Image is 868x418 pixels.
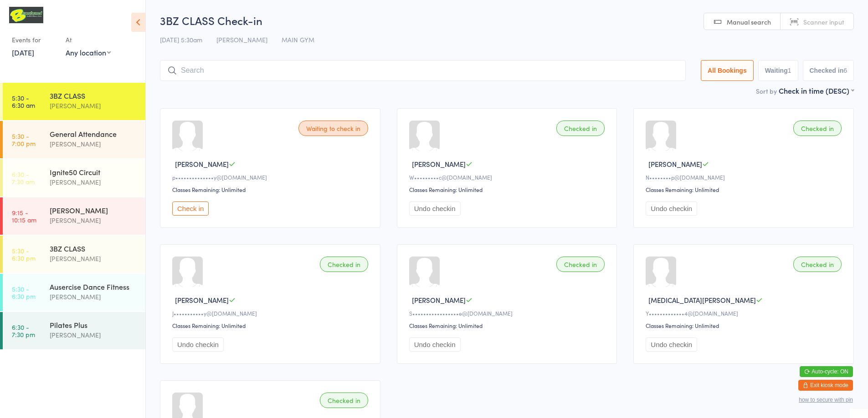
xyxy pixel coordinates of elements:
[172,186,371,193] div: Classes Remaining: Unlimited
[3,197,145,235] a: 9:15 -10:15 am[PERSON_NAME][PERSON_NAME]
[12,323,35,338] time: 6:30 - 7:30 pm
[3,121,145,158] a: 5:30 -7:00 pmGeneral Attendance[PERSON_NAME]
[758,60,798,81] button: Waiting1
[66,32,111,47] div: At
[175,295,229,305] span: [PERSON_NAME]
[12,247,36,262] time: 5:30 - 6:30 pm
[648,295,756,305] span: [MEDICAL_DATA][PERSON_NAME]
[50,215,138,226] div: [PERSON_NAME]
[646,186,844,193] div: Classes Remaining: Unlimited
[50,320,138,330] div: Pilates Plus
[216,35,267,44] span: [PERSON_NAME]
[3,236,145,273] a: 5:30 -6:30 pm3BZ CLASS[PERSON_NAME]
[843,67,847,74] div: 6
[12,132,36,147] time: 5:30 - 7:00 pm
[556,121,605,136] div: Checked in
[50,330,138,340] div: [PERSON_NAME]
[12,209,36,223] time: 9:15 - 10:15 am
[648,159,702,169] span: [PERSON_NAME]
[12,32,56,47] div: Events for
[646,322,844,329] div: Classes Remaining: Unlimited
[803,17,844,26] span: Scanner input
[3,159,145,196] a: 6:30 -7:30 amIgnite50 Circuit[PERSON_NAME]
[409,322,608,329] div: Classes Remaining: Unlimited
[50,177,138,187] div: [PERSON_NAME]
[12,94,35,109] time: 5:30 - 6:30 am
[320,257,368,272] div: Checked in
[50,91,138,101] div: 3BZ CLASS
[50,282,138,292] div: Ausercise Dance Fitness
[50,243,138,253] div: 3BZ CLASS
[9,7,43,23] img: B Transformed Gym
[793,257,842,272] div: Checked in
[50,139,138,149] div: [PERSON_NAME]
[3,83,145,120] a: 5:30 -6:30 am3BZ CLASS[PERSON_NAME]
[172,337,224,352] button: Undo checkin
[646,201,697,216] button: Undo checkin
[646,309,844,317] div: Y•••••••••••••4@[DOMAIN_NAME]
[50,129,138,139] div: General Attendance
[788,67,791,74] div: 1
[409,201,461,216] button: Undo checkin
[3,274,145,311] a: 5:30 -6:30 pmAusercise Dance Fitness[PERSON_NAME]
[172,173,371,181] div: p••••••••••••••y@[DOMAIN_NAME]
[172,322,371,329] div: Classes Remaining: Unlimited
[320,393,368,408] div: Checked in
[175,159,229,169] span: [PERSON_NAME]
[799,397,853,403] button: how to secure with pin
[701,60,754,81] button: All Bookings
[12,171,35,185] time: 6:30 - 7:30 am
[50,101,138,111] div: [PERSON_NAME]
[160,13,854,28] h2: 3BZ CLASS Check-in
[412,295,466,305] span: [PERSON_NAME]
[409,337,461,352] button: Undo checkin
[556,257,605,272] div: Checked in
[50,253,138,264] div: [PERSON_NAME]
[800,366,853,377] button: Auto-cycle: ON
[160,60,686,81] input: Search
[412,159,466,169] span: [PERSON_NAME]
[3,312,145,349] a: 6:30 -7:30 pmPilates Plus[PERSON_NAME]
[50,205,138,215] div: [PERSON_NAME]
[646,337,697,352] button: Undo checkin
[779,86,854,96] div: Check in time (DESC)
[12,47,34,57] a: [DATE]
[756,86,777,96] label: Sort by
[803,60,854,81] button: Checked in6
[172,201,209,216] button: Check in
[50,292,138,302] div: [PERSON_NAME]
[409,309,608,317] div: S•••••••••••••••••e@[DOMAIN_NAME]
[646,173,844,181] div: N••••••••p@[DOMAIN_NAME]
[172,309,371,317] div: J•••••••••••y@[DOMAIN_NAME]
[282,35,314,44] span: MAIN GYM
[160,35,202,44] span: [DATE] 5:30am
[409,186,608,193] div: Classes Remaining: Unlimited
[298,121,368,136] div: Waiting to check in
[798,380,853,391] button: Exit kiosk mode
[50,167,138,177] div: Ignite50 Circuit
[409,173,608,181] div: W•••••••••c@[DOMAIN_NAME]
[727,17,771,26] span: Manual search
[12,285,36,300] time: 5:30 - 6:30 pm
[793,121,842,136] div: Checked in
[66,47,111,57] div: Any location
